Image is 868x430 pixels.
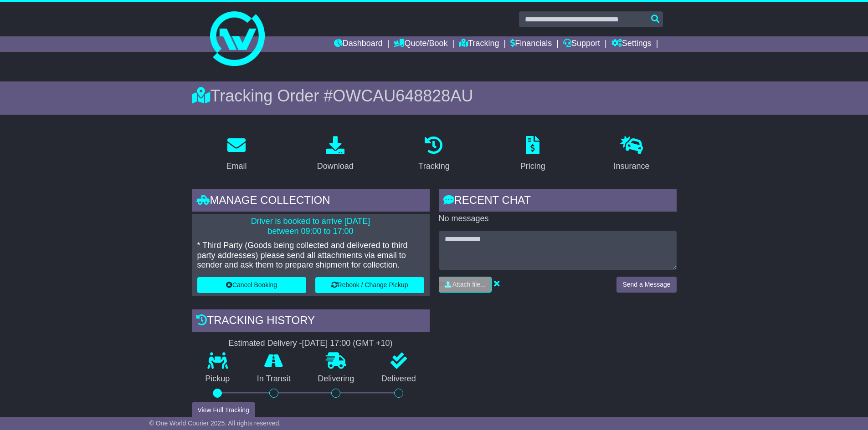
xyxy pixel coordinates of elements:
p: Delivered [368,374,430,384]
a: Quote/Book [394,36,447,52]
a: Pricing [514,133,551,176]
div: Tracking Order # [192,86,677,106]
span: © One World Courier 2025. All rights reserved. [149,420,281,427]
div: Email [226,160,247,172]
p: Delivering [304,374,368,384]
div: Estimated Delivery - [192,339,430,349]
p: No messages [439,214,677,224]
a: Tracking [459,36,499,52]
div: RECENT CHAT [439,189,677,214]
a: Email [220,133,252,176]
p: Driver is booked to arrive [DATE] between 09:00 to 17:00 [197,217,424,236]
a: Financials [510,36,552,52]
a: Support [563,36,600,52]
div: Tracking history [192,309,430,334]
a: Insurance [608,133,656,176]
a: Download [311,133,360,176]
a: Tracking [412,133,455,176]
p: Pickup [192,374,244,384]
div: Tracking [418,160,449,172]
span: OWCAU648828AU [333,86,473,105]
div: Download [317,160,354,172]
div: Insurance [614,160,650,172]
p: * Third Party (Goods being collected and delivered to third party addresses) please send all atta... [197,241,424,270]
div: Pricing [520,160,545,172]
button: View Full Tracking [192,402,255,418]
button: Send a Message [616,277,676,293]
button: Rebook / Change Pickup [315,277,424,293]
a: Settings [611,36,652,52]
div: [DATE] 17:00 (GMT +10) [302,339,393,349]
a: Dashboard [334,36,383,52]
button: Cancel Booking [197,277,306,293]
p: In Transit [243,374,304,384]
div: Manage collection [192,189,430,214]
